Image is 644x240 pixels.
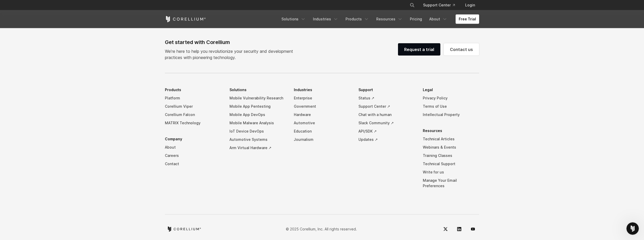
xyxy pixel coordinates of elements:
a: Corellium Falcon [165,111,221,119]
a: Industries [310,14,341,24]
p: We’re here to help you revolutionize your security and development practices with pioneering tech... [165,48,297,61]
a: Corellium Viper [165,102,221,111]
a: Mobile App DevOps [229,111,286,119]
p: © 2025 Corellium, Inc. All rights reserved. [286,226,357,232]
iframe: Intercom live chat [626,222,639,235]
a: Privacy Policy [423,94,479,102]
a: Slack Community ↗ [358,119,415,127]
a: API/SDK ↗ [358,127,415,135]
a: Hardware [294,111,350,119]
a: Corellium Home [165,16,206,22]
a: Corellium home [167,227,201,232]
a: Government [294,102,350,111]
a: Enterprise [294,94,350,102]
a: Careers [165,151,221,160]
a: Terms of Use [423,102,479,111]
a: Twitter [439,223,452,235]
a: Solutions [278,14,309,24]
a: Write for us [423,168,479,176]
a: Automotive Systems [229,135,286,144]
a: Contact us [444,43,479,56]
a: Mobile Malware Analysis [229,119,286,127]
a: Arm Virtual Hardware ↗ [229,144,286,152]
a: Platform [165,94,221,102]
a: Support Center ↗ [358,102,415,111]
a: Intellectual Property [423,111,479,119]
a: Webinars & Events [423,143,479,151]
div: Get started with Corellium [165,38,297,46]
a: Free Trial [456,14,479,24]
a: YouTube [467,223,479,235]
button: Search [408,1,417,10]
a: Products [342,14,372,24]
a: Mobile Vulnerability Research [229,94,286,102]
a: Updates ↗ [358,135,415,144]
a: MATRIX Technology [165,119,221,127]
a: IoT Device DevOps [229,127,286,135]
a: About [165,143,221,151]
a: About [426,14,450,24]
a: Chat with a human [358,111,415,119]
a: Contact [165,160,221,168]
a: Education [294,127,350,135]
a: Status ↗ [358,94,415,102]
a: Support Center [419,1,459,10]
div: Navigation Menu [165,86,479,198]
a: Journalism [294,135,350,144]
a: Automotive [294,119,350,127]
a: Technical Articles [423,135,479,143]
a: Manage Your Email Preferences [423,176,479,190]
a: Pricing [407,14,425,24]
a: Login [461,1,479,10]
a: Training Classes [423,151,479,160]
a: LinkedIn [453,223,465,235]
a: Mobile App Pentesting [229,102,286,111]
div: Navigation Menu [403,1,479,10]
div: Navigation Menu [278,14,479,24]
a: Technical Support [423,160,479,168]
a: Request a trial [398,43,440,56]
a: Resources [373,14,406,24]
